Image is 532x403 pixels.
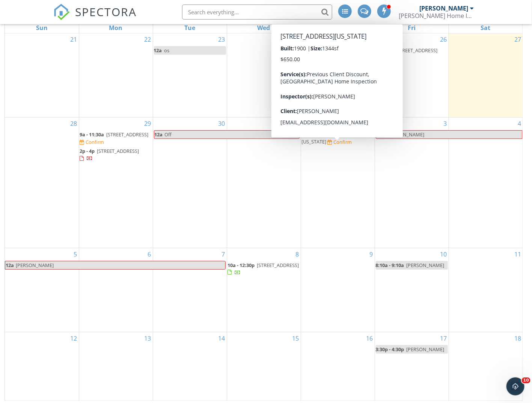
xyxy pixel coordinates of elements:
div: Confirm [334,139,352,145]
a: Go to September 21, 2025 [69,33,79,45]
td: Go to September 27, 2025 [449,33,523,117]
div: Funkhouser Home Inspections [399,12,474,20]
td: Go to October 13, 2025 [79,332,153,401]
a: Go to September 28, 2025 [69,118,79,130]
a: Go to October 15, 2025 [291,332,301,344]
span: 8:10a - 9:10a [376,262,404,269]
a: Wednesday [256,23,272,33]
td: Go to October 17, 2025 [375,332,449,401]
td: Go to September 30, 2025 [153,117,227,248]
a: Go to October 7, 2025 [220,248,227,260]
img: The Best Home Inspection Software - Spectora [53,4,70,20]
span: [STREET_ADDRESS] [107,131,149,138]
a: 9a - 11:30a [STREET_ADDRESS] Confirm [80,130,152,146]
span: [PERSON_NAME] [407,262,445,269]
span: 10a - 12p [302,47,322,54]
a: Go to October 6, 2025 [146,248,153,260]
a: 10a - 12p [STREET_ADDRESS][PERSON_NAME] [302,47,366,61]
span: [PERSON_NAME] [407,346,445,353]
a: Go to October 8, 2025 [294,248,301,260]
a: Go to October 10, 2025 [439,248,449,260]
a: Go to October 16, 2025 [365,332,375,344]
a: 12p - 2p [STREET_ADDRESS] [376,46,448,62]
a: Go to September 25, 2025 [365,33,375,45]
a: Go to September 23, 2025 [217,33,227,45]
span: 10 [522,377,530,383]
a: Go to September 30, 2025 [217,118,227,130]
a: Go to October 2, 2025 [368,118,375,130]
a: Go to September 26, 2025 [439,33,449,45]
a: 10a - 12p [STREET_ADDRESS][US_STATE] [302,131,366,145]
td: Go to October 15, 2025 [227,332,301,401]
a: Friday [406,23,417,33]
a: Go to October 12, 2025 [69,332,79,344]
span: 12a [5,261,14,269]
td: Go to September 21, 2025 [5,33,79,117]
a: Go to October 4, 2025 [516,118,523,130]
input: Search everything... [182,5,332,20]
td: Go to October 5, 2025 [5,248,79,332]
a: Tuesday [183,23,197,33]
a: Go to October 14, 2025 [217,332,227,344]
a: Go to September 24, 2025 [291,33,301,45]
a: 10a - 12:30p [STREET_ADDRESS] [228,261,300,277]
a: Go to October 1, 2025 [294,118,301,130]
a: 2p - 4p [STREET_ADDRESS] [80,148,139,162]
a: Sunday [35,23,49,33]
td: Go to October 14, 2025 [153,332,227,401]
td: Go to October 2, 2025 [301,117,375,248]
span: [STREET_ADDRESS][PERSON_NAME] [302,47,366,61]
td: Go to September 29, 2025 [79,117,153,248]
span: 12a [376,131,385,139]
a: Go to October 18, 2025 [513,332,523,344]
a: Go to October 11, 2025 [513,248,523,260]
span: os [164,47,170,54]
iframe: Intercom live chat [506,377,524,395]
a: 10a - 12p [STREET_ADDRESS][US_STATE] Confirm [302,130,374,146]
a: Go to September 27, 2025 [513,33,523,45]
span: 12a [154,47,162,54]
a: Confirm [80,139,104,146]
td: Go to September 26, 2025 [375,33,449,117]
td: Go to October 11, 2025 [449,248,523,332]
a: Go to October 17, 2025 [439,332,449,344]
a: Go to September 29, 2025 [143,118,153,130]
span: [PERSON_NAME] [387,131,425,138]
a: Go to October 9, 2025 [368,248,375,260]
div: [PERSON_NAME] [419,5,468,12]
span: [STREET_ADDRESS] [97,148,139,154]
td: Go to October 9, 2025 [301,248,375,332]
td: Go to September 25, 2025 [301,33,375,117]
td: Go to October 3, 2025 [375,117,449,248]
a: Confirm [328,139,352,146]
span: SPECTORA [75,4,137,20]
td: Go to October 16, 2025 [301,332,375,401]
td: Go to October 10, 2025 [375,248,449,332]
span: [STREET_ADDRESS] [396,47,438,54]
a: 9a - 11:30a [STREET_ADDRESS] [80,131,149,138]
a: Thursday [330,23,345,33]
a: 12p - 2p [STREET_ADDRESS] [376,47,438,61]
span: 12a [154,131,163,139]
td: Go to September 28, 2025 [5,117,79,248]
td: Go to October 8, 2025 [227,248,301,332]
td: Go to September 24, 2025 [227,33,301,117]
a: Saturday [479,23,492,33]
span: 9a - 11:30a [80,131,104,138]
a: Monday [108,23,124,33]
td: Go to October 4, 2025 [449,117,523,248]
span: [PERSON_NAME] [16,262,54,269]
a: 10a - 12p [STREET_ADDRESS][PERSON_NAME] [302,46,374,62]
td: Go to October 18, 2025 [449,332,523,401]
a: Go to October 5, 2025 [72,248,79,260]
a: Go to September 22, 2025 [143,33,153,45]
span: [STREET_ADDRESS] [257,262,299,269]
span: Off [165,131,172,138]
span: [STREET_ADDRESS][US_STATE] [302,131,366,145]
span: 10a - 12p [302,131,322,138]
span: 3:30p - 4:30p [376,346,404,353]
a: 2p - 4p [STREET_ADDRESS] [80,147,152,163]
td: Go to September 22, 2025 [79,33,153,117]
a: Go to October 13, 2025 [143,332,153,344]
td: Go to October 1, 2025 [227,117,301,248]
